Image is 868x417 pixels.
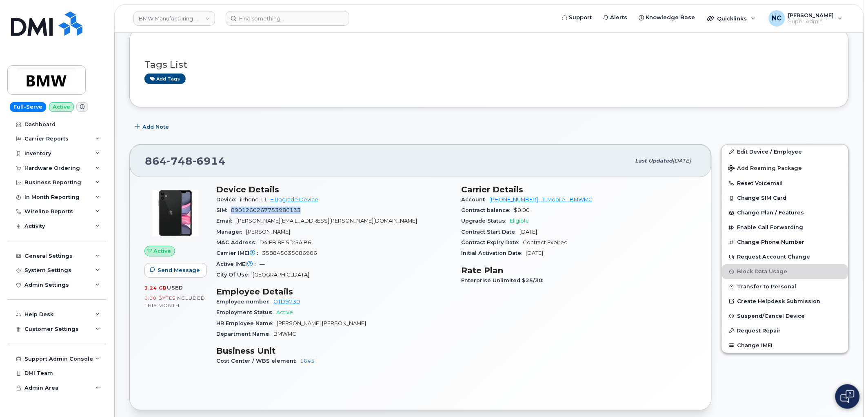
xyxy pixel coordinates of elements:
span: Enable Call Forwarding [737,225,804,231]
span: Send Message [158,266,200,274]
span: Last updated [635,158,673,164]
button: Request Account Change [722,250,848,264]
a: Create Helpdesk Submission [722,294,848,309]
span: [PERSON_NAME] [246,229,290,235]
div: Nicholas Capella [763,10,848,27]
span: [DATE] [673,158,691,164]
span: Super Admin [788,18,834,25]
span: Device [216,196,240,203]
span: Quicklinks [717,15,747,22]
span: Alerts [610,13,628,22]
h3: Tags List [144,60,834,70]
span: Account [462,196,490,203]
span: NC [772,13,782,23]
span: — [260,261,265,267]
span: 3.24 GB [144,285,167,291]
button: Reset Voicemail [722,176,848,191]
button: Change SIM Card [722,191,848,205]
a: [PHONE_NUMBER] - T-Mobile - BMWMC [490,196,593,203]
img: iPhone_11.jpg [151,189,200,238]
span: $0.00 [514,207,530,213]
span: 6914 [193,155,226,167]
button: Add Note [129,120,176,134]
span: Active IMEI [216,261,260,267]
span: Manager [216,229,246,235]
span: Contract Expired [523,239,568,245]
span: Initial Activation Date [462,250,526,256]
span: 0.00 Bytes [144,295,175,301]
img: Open chat [841,390,855,403]
span: Enterprise Unlimited $25/30 [462,277,547,283]
span: included this month [144,295,205,308]
a: 1645 [300,358,315,364]
span: [PERSON_NAME][EMAIL_ADDRESS][PERSON_NAME][DOMAIN_NAME] [236,218,417,224]
span: Department Name [216,331,273,337]
span: Suspend/Cancel Device [737,313,805,319]
span: Cost Center / WBS element [216,358,300,364]
a: Knowledge Base [633,9,701,26]
a: QTD9730 [273,299,300,305]
a: Edit Device / Employee [722,145,848,159]
button: Change Phone Number [722,235,848,250]
span: Employment Status [216,309,276,315]
span: 8901260267753986133 [231,207,301,213]
span: [GEOGRAPHIC_DATA] [253,272,309,278]
span: Add Note [142,123,169,131]
button: Block Data Usage [722,264,848,279]
span: BMWMC [273,331,296,337]
span: City Of Use [216,272,253,278]
span: [PERSON_NAME] [PERSON_NAME] [277,320,366,326]
span: used [167,285,183,291]
button: Add Roaming Package [722,159,848,176]
span: 748 [167,155,193,167]
span: Employee number [216,299,273,305]
a: Support [557,9,598,26]
h3: Business Unit [216,346,452,356]
button: Send Message [144,263,207,278]
span: SIM [216,207,231,213]
span: Active [154,247,171,255]
button: Transfer to Personal [722,279,848,294]
button: Change Plan / Features [722,205,848,220]
div: Quicklinks [702,10,761,27]
span: HR Employee Name [216,320,277,326]
span: Contract Start Date [462,229,520,235]
span: Active [276,309,293,315]
span: Change Plan / Features [737,210,804,216]
span: Email [216,218,236,224]
h3: Rate Plan [462,265,697,275]
span: Eligible [510,218,529,224]
span: MAC Address [216,239,260,245]
button: Change IMEI [722,338,848,353]
button: Enable Call Forwarding [722,220,848,235]
span: Contract Expiry Date [462,239,523,245]
span: 358845635686906 [262,250,317,256]
span: Support [569,13,592,22]
span: Knowledge Base [646,13,695,22]
button: Suspend/Cancel Device [722,309,848,323]
span: Upgrade Status [462,218,510,224]
span: Contract balance [462,207,514,213]
a: Add tags [144,74,186,84]
span: [DATE] [526,250,544,256]
button: Request Repair [722,323,848,338]
span: 864 [145,155,226,167]
a: + Upgrade Device [271,196,318,203]
span: iPhone 11 [240,196,267,203]
input: Find something... [226,11,349,26]
a: Alerts [598,9,633,26]
span: Carrier IMEI [216,250,262,256]
span: Add Roaming Package [728,165,802,173]
h3: Carrier Details [462,185,697,194]
span: D4:FB:8E:5D:5A:B6 [260,239,311,245]
h3: Employee Details [216,287,452,297]
span: [PERSON_NAME] [788,12,834,18]
h3: Device Details [216,185,452,194]
span: [DATE] [520,229,537,235]
a: BMW Manufacturing Co LLC [133,11,215,26]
